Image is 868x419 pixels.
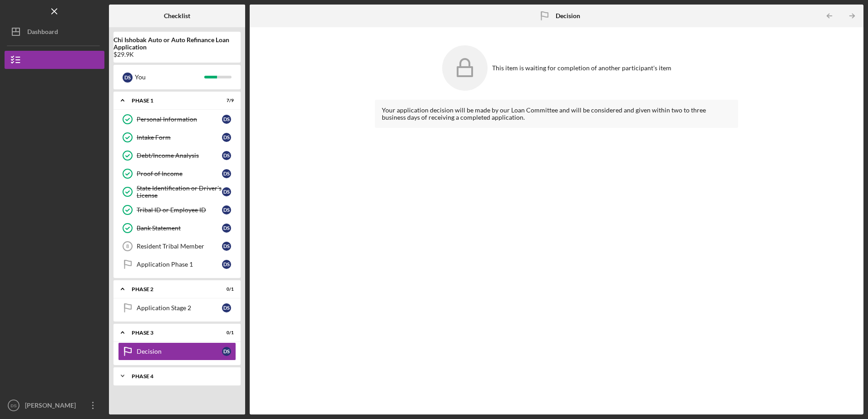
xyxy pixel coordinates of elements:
div: [PERSON_NAME] [23,396,82,417]
div: You [135,69,204,85]
a: Debt/Income AnalysisDS [118,146,236,165]
div: Proof of Income [137,170,222,177]
div: Application Stage 2 [137,304,222,312]
a: Personal InformationDS [118,110,236,128]
a: Tribal ID or Employee IDDS [118,201,236,219]
button: DS[PERSON_NAME] [5,396,104,414]
div: D S [222,303,231,312]
div: Intake Form [137,134,222,141]
div: Phase 4 [132,374,229,379]
a: Proof of IncomeDS [118,165,236,183]
div: D S [222,224,231,233]
div: Phase 1 [132,98,211,103]
div: D S [222,115,231,124]
a: Application Stage 2DS [118,299,236,317]
div: D S [123,73,133,83]
tspan: 8 [126,244,129,249]
div: This item is waiting for completion of another participant's item [492,64,671,72]
a: DecisionDS [118,342,236,361]
div: Personal Information [137,116,222,123]
div: D S [222,133,231,142]
div: Phase 3 [132,330,211,336]
a: Bank StatementDS [118,219,236,237]
div: Your application decision will be made by our Loan Committee and will be considered and given wit... [382,107,731,121]
a: State Identification or Driver's LicenseDS [118,183,236,201]
button: Dashboard [5,23,104,41]
div: Application Phase 1 [137,261,222,268]
div: State Identification or Driver's License [137,185,222,199]
div: D S [222,347,231,356]
div: Bank Statement [137,224,222,232]
div: Debt/Income Analysis [137,152,222,159]
div: 7 / 9 [217,98,234,103]
a: 8Resident Tribal MemberDS [118,237,236,255]
div: D S [222,151,231,160]
div: 0 / 1 [217,330,234,336]
div: D S [222,260,231,269]
div: Phase 2 [132,287,211,292]
div: Tribal ID or Employee ID [137,206,222,214]
div: $29.9K [113,51,241,58]
div: 0 / 1 [217,287,234,292]
a: Intake FormDS [118,128,236,146]
div: Decision [137,348,222,355]
div: D S [222,242,231,251]
div: Dashboard [27,23,58,43]
b: Checklist [164,12,190,19]
b: Chi Ishobak Auto or Auto Refinance Loan Application [113,36,241,51]
a: Application Phase 1DS [118,255,236,273]
div: Resident Tribal Member [137,243,222,250]
text: DS [10,403,16,408]
div: D S [222,205,231,214]
div: D S [222,187,231,196]
div: D S [222,169,231,178]
b: Decision [556,12,580,19]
